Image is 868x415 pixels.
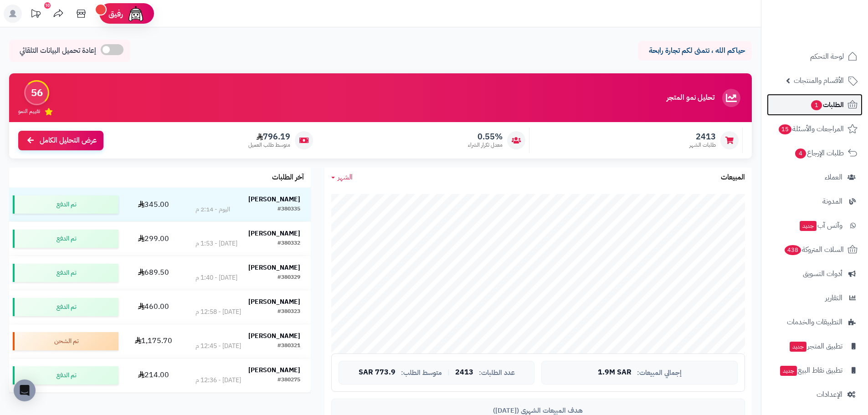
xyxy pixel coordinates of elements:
[13,230,118,248] div: تم الدفع
[195,342,241,351] div: [DATE] - 12:45 م
[40,135,97,146] span: عرض التحليل الكامل
[637,369,682,377] span: إجمالي المبيعات:
[24,5,47,25] a: تحديثات المنصة
[689,132,716,142] span: 2413
[825,292,842,304] span: التقارير
[811,100,822,110] span: 1
[13,298,118,316] div: تم الدفع
[122,222,185,256] td: 299.00
[195,273,237,282] div: [DATE] - 1:40 م
[14,379,36,401] div: Open Intercom Messenger
[195,307,241,317] div: [DATE] - 12:58 م
[721,174,745,182] h3: المبيعات
[272,174,304,182] h3: آخر الطلبات
[779,124,791,134] span: 15
[767,142,863,164] a: طلبات الإرجاع4
[122,324,185,358] td: 1,175.70
[127,5,145,23] img: ai-face.png
[277,342,300,351] div: #380321
[822,195,842,208] span: المدونة
[122,256,185,290] td: 689.50
[787,316,842,328] span: التطبيقات والخدمات
[44,2,51,9] div: 10
[248,141,290,149] span: متوسط طلب العميل
[803,267,842,280] span: أدوات التسويق
[248,229,300,238] strong: [PERSON_NAME]
[277,273,300,282] div: #380329
[780,366,797,376] span: جديد
[122,359,185,392] td: 214.00
[645,46,745,56] p: حياكم الله ، نتمنى لكم تجارة رابحة
[248,263,300,272] strong: [PERSON_NAME]
[767,287,863,309] a: التقارير
[767,384,863,405] a: الإعدادات
[789,340,842,353] span: تطبيق المتجر
[784,243,844,256] span: السلات المتروكة
[18,131,103,150] a: عرض التحليل الكامل
[18,108,40,115] span: تقييم النمو
[767,335,863,357] a: تطبيق المتجرجديد
[13,195,118,214] div: تم الدفع
[767,118,863,140] a: المراجعات والأسئلة15
[767,46,863,67] a: لوحة التحكم
[331,172,353,183] a: الشهر
[767,190,863,212] a: المدونة
[13,366,118,384] div: تم الدفع
[825,171,842,184] span: العملاء
[689,141,716,149] span: طلبات الشهر
[195,376,241,385] div: [DATE] - 12:36 م
[767,239,863,261] a: السلات المتروكة438
[195,205,230,214] div: اليوم - 2:14 م
[479,369,515,377] span: عدد الطلبات:
[468,132,503,142] span: 0.55%
[122,188,185,221] td: 345.00
[468,141,503,149] span: معدل تكرار الشراء
[248,195,300,204] strong: [PERSON_NAME]
[455,369,473,377] span: 2413
[767,359,863,381] a: تطبيق نقاط البيعجديد
[122,290,185,324] td: 460.00
[785,245,801,255] span: 438
[248,297,300,307] strong: [PERSON_NAME]
[277,205,300,214] div: #380335
[20,46,96,56] span: إعادة تحميل البيانات التلقائي
[447,369,450,376] span: |
[767,166,863,188] a: العملاء
[800,221,817,231] span: جديد
[767,94,863,116] a: الطلبات1
[277,376,300,385] div: #380275
[598,369,632,377] span: 1.9M SAR
[195,239,237,248] div: [DATE] - 1:53 م
[359,369,395,377] span: 773.9 SAR
[810,98,844,111] span: الطلبات
[767,263,863,285] a: أدوات التسويق
[108,8,123,19] span: رفيق
[778,123,844,135] span: المراجعات والأسئلة
[13,264,118,282] div: تم الدفع
[13,332,118,350] div: تم الشحن
[790,342,806,352] span: جديد
[799,219,842,232] span: وآتس آب
[817,388,842,401] span: الإعدادات
[277,307,300,317] div: #380323
[810,50,844,63] span: لوحة التحكم
[248,132,290,142] span: 796.19
[767,311,863,333] a: التطبيقات والخدمات
[277,239,300,248] div: #380332
[779,364,842,377] span: تطبيق نقاط البيع
[248,331,300,341] strong: [PERSON_NAME]
[338,172,353,183] span: الشهر
[248,365,300,375] strong: [PERSON_NAME]
[667,94,714,102] h3: تحليل نمو المتجر
[401,369,442,377] span: متوسط الطلب:
[795,149,806,159] span: 4
[794,147,844,159] span: طلبات الإرجاع
[767,215,863,236] a: وآتس آبجديد
[794,74,844,87] span: الأقسام والمنتجات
